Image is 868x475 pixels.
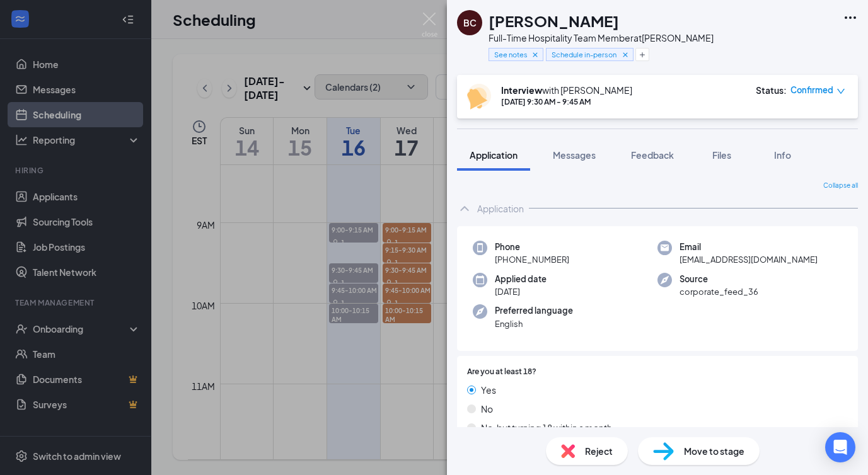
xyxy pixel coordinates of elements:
span: Yes [481,383,496,397]
b: Interview [501,84,542,96]
span: [EMAIL_ADDRESS][DOMAIN_NAME] [680,253,818,266]
span: English [495,318,573,330]
svg: Cross [531,50,540,59]
span: No [481,402,493,416]
button: Plus [635,48,649,61]
div: Application [477,202,524,215]
svg: Ellipses [843,10,858,25]
span: See notes [494,49,528,60]
span: Feedback [631,149,674,161]
svg: Plus [639,51,646,59]
span: Files [712,149,731,161]
span: corporate_feed_36 [680,285,758,298]
div: Full-Time Hospitality Team Member at [PERSON_NAME] [489,31,714,44]
h1: [PERSON_NAME] [489,10,619,31]
span: Schedule in-person interview [552,49,618,60]
span: No, but turning 18 within a month [481,421,612,435]
span: [DATE] [495,285,547,298]
span: Application [470,149,518,161]
span: Applied date [495,273,547,285]
span: Messages [553,149,596,161]
span: Confirmed [790,84,833,96]
svg: ChevronUp [457,201,472,216]
div: Open Intercom Messenger [825,432,855,462]
svg: Cross [621,50,630,59]
span: Are you at least 18? [467,366,536,378]
span: down [836,87,845,96]
div: [DATE] 9:30 AM - 9:45 AM [501,96,632,107]
span: Phone [495,241,569,253]
span: Preferred language [495,304,573,317]
span: Info [774,149,791,161]
span: [PHONE_NUMBER] [495,253,569,266]
span: Collapse all [823,181,858,191]
span: Move to stage [684,444,744,458]
div: BC [463,16,477,29]
span: Source [680,273,758,285]
span: Email [680,241,818,253]
div: with [PERSON_NAME] [501,84,632,96]
span: Reject [585,444,613,458]
div: Status : [756,84,787,96]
